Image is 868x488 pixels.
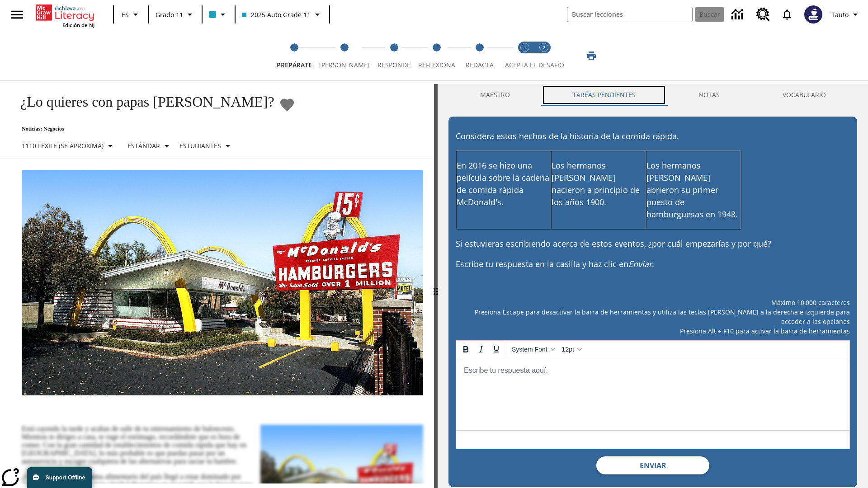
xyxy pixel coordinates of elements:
[22,170,423,396] img: Uno de los primeros locales de McDonald's, con el icónico letrero rojo y los arcos amarillos.
[124,138,176,154] button: Tipo de apoyo, Estándar
[418,61,455,69] span: Reflexiona
[411,31,462,80] button: Reflexiona step 4 of 5
[242,10,311,19] span: 2025 Auto Grade 11
[456,307,850,326] p: Presiona Escape para desactivar la barra de herramientas y utiliza las teclas [PERSON_NAME] a la ...
[552,160,646,208] p: Los hermanos [PERSON_NAME] nacieron a principio de los años 1900.
[370,31,418,80] button: Responde step 3 of 5
[205,6,232,23] button: El color de la clase es azul claro. Cambiar el color de la clase.
[22,141,104,150] p: 1110 Lexile (Se aproxima)
[473,342,489,357] button: Italic
[455,31,504,80] button: Redacta step 5 of 5
[726,2,751,27] a: Centro de información
[448,84,541,106] button: Maestro
[456,258,850,270] p: Escribe tu respuesta en la casilla y haz clic en .
[456,358,849,430] iframe: Rich Text Area. Press ALT-0 for help.
[804,5,822,23] img: Avatar
[828,6,864,23] button: Perfil/Configuración
[27,467,92,488] button: Support Offline
[596,456,709,474] button: Enviar
[512,346,547,353] span: System Font
[434,84,438,488] div: Pulsa la tecla de intro o la barra espaciadora y luego presiona las flechas de derecha e izquierd...
[799,3,828,26] button: Escoja un nuevo avatar
[62,22,94,28] span: Edición de NJ
[279,97,295,113] button: Añadir a mis Favoritas - ¿Lo quieres con papas fritas?
[505,61,564,69] span: ACEPTA EL DESAFÍO
[277,61,312,69] span: Prepárate
[508,342,558,357] button: Fonts
[46,474,85,481] span: Support Offline
[457,160,551,208] p: En 2016 se hizo una película sobre la cadena de comida rápida McDonald's.
[543,45,545,51] text: 2
[775,3,799,26] a: Notificaciones
[489,342,504,357] button: Underline
[466,61,494,69] span: Redacta
[512,31,538,80] button: Acepta el desafío lee step 1 of 2
[562,346,574,353] span: 12pt
[524,45,526,51] text: 1
[269,31,319,80] button: Prepárate step 1 of 5
[11,94,274,110] h1: ¿Lo quieres con papas [PERSON_NAME]?
[36,3,94,28] div: Portada
[238,6,326,23] button: Clase: 2025 Auto Grade 11, Selecciona una clase
[4,1,30,28] button: Abrir el menú lateral
[156,10,183,19] span: Grado 11
[628,258,652,269] em: Enviar
[646,160,741,221] p: Los hermanos [PERSON_NAME] abrieron su primer puesto de hamburguesas en 1948.
[567,7,692,22] input: Buscar campo
[456,298,850,307] p: Máximo 10,000 caracteres
[458,342,473,357] button: Bold
[127,141,160,150] p: Estándar
[456,130,850,142] p: Considera estos hechos de la historia de la comida rápida.
[176,138,237,154] button: Seleccionar estudiante
[558,342,585,357] button: Font sizes
[152,6,199,23] button: Grado: Grado 11, Elige un grado
[577,47,606,64] button: Imprimir
[117,6,146,23] button: Lenguaje: ES, Selecciona un idioma
[377,61,410,69] span: Responde
[751,2,775,27] a: Centro de recursos, Se abrirá en una pestaña nueva.
[541,84,667,106] button: TAREAS PENDIENTES
[438,84,868,488] div: activity
[18,138,119,154] button: Seleccione Lexile, 1110 Lexile (Se aproxima)
[751,84,857,106] button: VOCABULARIO
[831,10,849,19] span: Tauto
[179,141,221,150] p: Estudiantes
[319,61,370,69] span: [PERSON_NAME]
[11,126,295,132] p: Noticias: Negocios
[456,238,850,250] p: Si estuvieras escribiendo acerca de estos eventos, ¿por cuál empezarías y por qué?
[667,84,751,106] button: NOTAS
[456,326,850,336] p: Presiona Alt + F10 para activar la barra de herramientas
[312,31,377,80] button: Lee step 2 of 5
[122,10,129,19] span: ES
[531,31,557,80] button: Acepta el desafío contesta step 2 of 2
[448,84,857,106] div: Instructional Panel Tabs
